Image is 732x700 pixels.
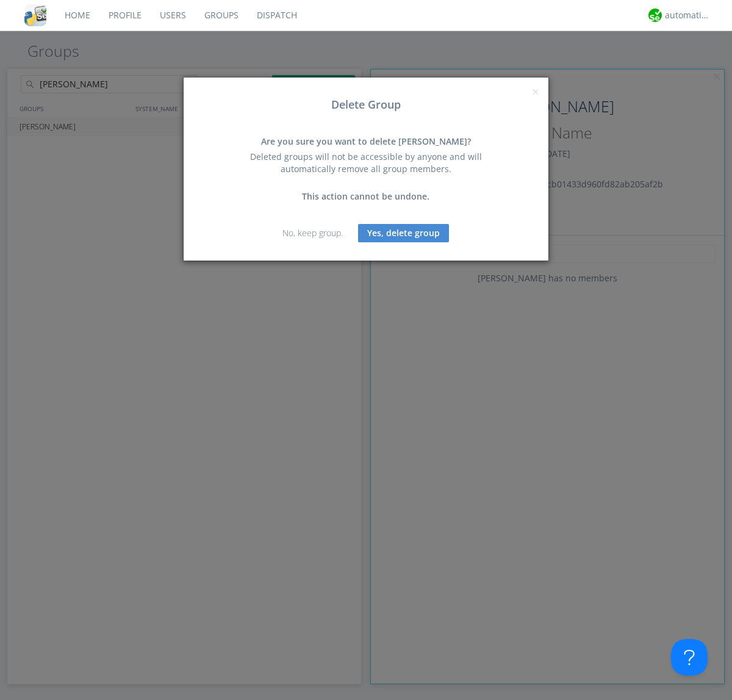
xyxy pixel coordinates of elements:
[235,135,497,148] div: Are you sure you want to delete [PERSON_NAME]?
[282,227,343,239] a: No, keep group.
[648,9,662,22] img: d2d01cd9b4174d08988066c6d424eccd
[235,151,497,175] div: Deleted groups will not be accessible by anyone and will automatically remove all group members.
[358,224,449,242] button: Yes, delete group
[24,4,46,26] img: cddb5a64eb264b2086981ab96f4c1ba7
[532,83,539,100] span: ×
[193,99,539,111] h3: Delete Group
[235,190,497,203] div: This action cannot be undone.
[665,9,711,21] div: automation+atlas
